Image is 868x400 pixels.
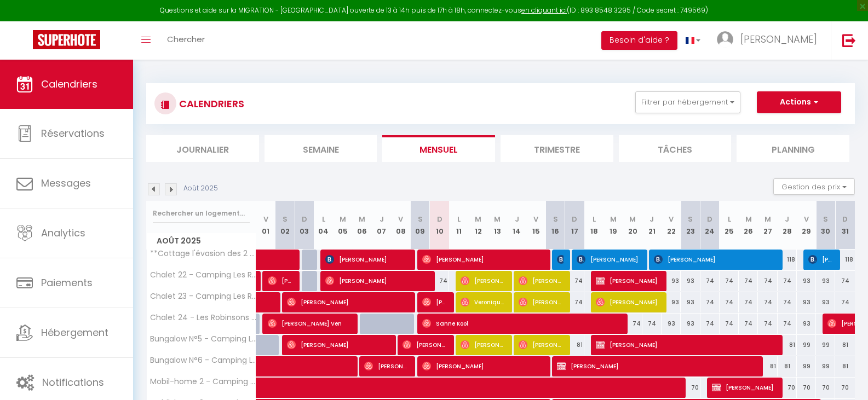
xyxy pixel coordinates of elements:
[740,32,817,46] span: [PERSON_NAME]
[183,183,218,194] p: Août 2025
[593,214,596,224] abbr: L
[314,201,333,250] th: 04
[565,292,584,312] div: 74
[808,249,834,270] span: [PERSON_NAME]
[700,201,720,250] th: 24
[380,214,384,224] abbr: J
[804,214,809,224] abbr: V
[720,201,739,250] th: 25
[662,314,681,334] div: 93
[764,214,771,224] abbr: M
[501,135,613,162] li: Trimestre
[507,201,526,250] th: 14
[263,214,268,224] abbr: V
[422,313,620,334] span: Sanne Kool
[148,250,258,258] span: **Cottage l'évasion des 2 caps **
[629,214,636,224] abbr: M
[322,214,325,224] abbr: L
[603,201,623,250] th: 19
[662,292,681,312] div: 93
[565,201,584,250] th: 17
[758,292,777,312] div: 74
[430,201,449,250] th: 10
[778,271,797,291] div: 74
[778,335,797,355] div: 81
[287,292,409,312] span: [PERSON_NAME]
[340,214,346,224] abbr: M
[709,21,831,60] a: ... [PERSON_NAME]
[411,201,430,250] th: 09
[835,250,855,270] div: 118
[275,201,295,250] th: 02
[488,201,507,250] th: 13
[398,214,403,224] abbr: V
[835,335,855,355] div: 81
[422,356,544,376] span: [PERSON_NAME]
[41,226,85,240] span: Analytics
[816,335,835,355] div: 99
[642,314,662,334] div: 74
[816,271,835,291] div: 93
[669,214,674,224] abbr: V
[745,214,752,224] abbr: M
[461,334,505,355] span: [PERSON_NAME]
[584,201,603,250] th: 18
[797,314,816,334] div: 93
[842,33,856,47] img: logout
[835,271,855,291] div: 74
[835,292,855,312] div: 74
[816,292,835,312] div: 93
[153,204,250,223] input: Rechercher un logement...
[147,233,256,249] span: Août 2025
[797,292,816,312] div: 93
[382,135,495,162] li: Mensuel
[41,326,108,339] span: Hébergement
[364,356,409,376] span: [PERSON_NAME]
[42,375,104,389] span: Notifications
[757,91,841,113] button: Actions
[403,334,447,355] span: [PERSON_NAME]
[700,292,720,312] div: 74
[148,335,258,343] span: Bungalow N°5 - Camping Les Robinsons du Lac
[146,135,259,162] li: Journalier
[797,356,816,376] div: 99
[758,356,777,376] div: 81
[148,314,258,322] span: Chalet 24 - Les Robinsons du Lac
[457,214,461,224] abbr: L
[565,335,584,355] div: 81
[422,249,544,270] span: [PERSON_NAME]
[712,377,776,398] span: [PERSON_NAME]
[159,21,213,60] a: Chercher
[700,314,720,334] div: 74
[148,292,258,300] span: Chalet 23 - Camping Les Robinsons du Lac
[302,214,307,224] abbr: D
[359,214,365,224] abbr: M
[681,314,700,334] div: 93
[334,201,353,250] th: 05
[728,214,731,224] abbr: L
[545,201,565,250] th: 16
[681,271,700,291] div: 93
[688,214,693,224] abbr: S
[596,292,660,312] span: [PERSON_NAME]
[557,356,755,376] span: [PERSON_NAME]
[519,334,564,355] span: [PERSON_NAME]
[422,292,448,312] span: [PERSON_NAME]
[778,356,797,376] div: 81
[553,214,558,224] abbr: S
[437,214,442,224] abbr: D
[287,334,389,355] span: [PERSON_NAME]
[822,354,868,400] iframe: LiveChat chat widget
[797,201,816,250] th: 29
[654,249,775,270] span: [PERSON_NAME]
[739,292,758,312] div: 74
[778,201,797,250] th: 28
[758,271,777,291] div: 74
[515,214,519,224] abbr: J
[41,126,105,140] span: Réservations
[295,201,314,250] th: 03
[635,91,740,113] button: Filtrer par hébergement
[707,214,712,224] abbr: D
[148,271,258,279] span: Chalet 22 - Camping Les Robinsons du Lac
[167,33,205,45] span: Chercher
